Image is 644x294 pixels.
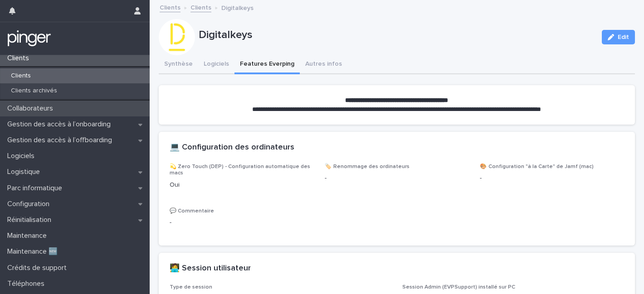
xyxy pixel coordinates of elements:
span: Type de session [170,284,212,290]
p: Clients [4,72,38,80]
p: - [480,174,624,183]
span: 🏷️ Renommage des ordinateurs [325,164,410,169]
p: Gestion des accès à l’onboarding [4,120,118,129]
p: Oui [170,180,314,190]
a: Clients [190,2,211,12]
button: Features Everping [234,55,300,74]
h2: 💻 Configuration des ordinateurs [170,143,294,153]
img: mTgBEunGTSyRkCgitkcU [7,29,51,48]
button: Synthèse [159,55,198,74]
p: Maintenance [4,231,54,240]
button: Logiciels [198,55,234,74]
p: Crédits de support [4,264,74,272]
span: 🎨 Configuration "à la Carte" de Jamf (mac) [480,164,594,169]
p: Maintenance 🆕 [4,247,65,256]
p: - [325,174,469,183]
button: Edit [602,30,635,44]
p: Digitalkeys [221,2,254,12]
p: Collaborateurs [4,104,60,113]
p: Parc informatique [4,184,69,193]
p: Téléphones [4,280,52,288]
span: Session Admin (EVPSupport) installé sur PC [402,284,515,290]
p: Logiciels [4,152,42,160]
button: Autres infos [300,55,347,74]
p: Clients [4,54,36,63]
p: Réinitialisation [4,216,59,224]
p: Logistique [4,168,47,176]
span: 💬 Commentaire [170,208,214,214]
span: 💫 Zero Touch (DEP) - Configuration automatique des macs [170,164,310,176]
p: - [170,218,624,227]
span: Edit [618,34,629,40]
p: Digitalkeys [199,29,595,42]
h2: 🧑‍💻 Session utilisateur [170,264,251,274]
p: Gestion des accès à l’offboarding [4,136,119,145]
a: Clients [160,2,181,12]
p: Clients archivés [4,87,64,95]
p: Configuration [4,200,57,208]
